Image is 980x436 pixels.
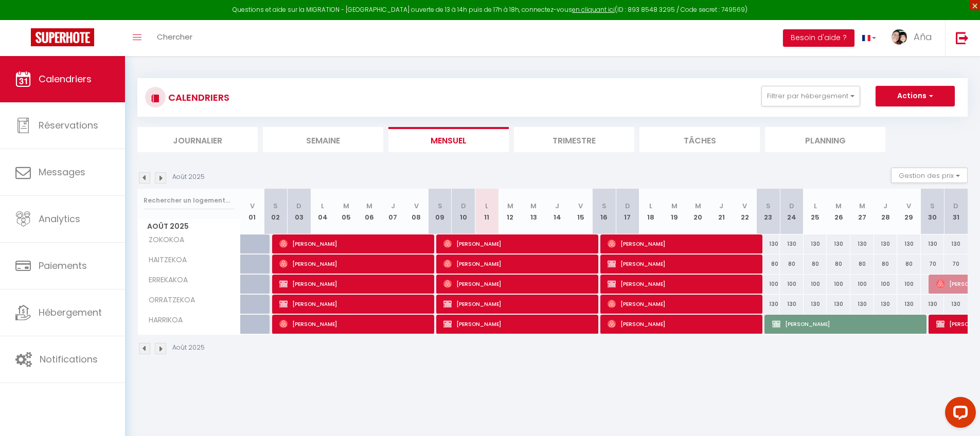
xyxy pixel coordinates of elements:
span: Aña [914,30,932,43]
th: 31 [944,189,968,234]
span: ZOKOKOA [139,234,187,246]
abbr: S [438,201,442,211]
th: 19 [663,189,686,234]
th: 12 [498,189,522,234]
span: [PERSON_NAME] [772,314,922,334]
div: 70 [921,255,945,274]
h3: CALENDRIERS [166,86,229,109]
th: 20 [686,189,710,234]
div: 130 [944,295,968,314]
div: 100 [827,275,850,294]
img: logout [956,31,969,44]
span: Calendriers [39,72,92,85]
th: 01 [241,189,264,234]
span: [PERSON_NAME] [443,314,593,334]
div: 80 [850,255,874,274]
div: 80 [757,255,780,274]
th: 22 [733,189,757,234]
p: Août 2025 [172,172,205,182]
th: 02 [264,189,288,234]
div: 130 [757,295,780,314]
abbr: D [461,201,466,211]
th: 09 [428,189,452,234]
div: 130 [780,234,804,253]
th: 17 [616,189,639,234]
div: 80 [780,255,804,274]
span: Août 2025 [138,219,240,234]
abbr: M [671,201,678,211]
button: Besoin d'aide ? [783,29,854,47]
span: [PERSON_NAME] [279,294,429,314]
abbr: J [555,201,559,211]
th: 10 [452,189,475,234]
div: 130 [804,234,827,253]
div: 130 [921,234,945,253]
button: Gestion des prix [891,168,968,183]
div: 80 [827,255,850,274]
div: 100 [804,275,827,294]
div: 130 [757,234,780,253]
span: Réservations [39,119,98,132]
div: 130 [897,295,921,314]
th: 27 [850,189,874,234]
span: [PERSON_NAME] [443,234,593,253]
span: ORRATZEKOA [139,295,198,306]
abbr: S [766,201,771,211]
a: ... Aña [884,20,945,56]
a: en cliquant ici [572,5,615,14]
th: 13 [522,189,546,234]
th: 07 [381,189,405,234]
abbr: D [953,201,958,211]
th: 28 [874,189,898,234]
span: [PERSON_NAME] [608,254,757,274]
abbr: L [321,201,324,211]
div: 100 [780,275,804,294]
span: ERREKAKOA [139,275,190,286]
th: 15 [569,189,593,234]
th: 18 [639,189,663,234]
abbr: M [343,201,349,211]
img: Super Booking [31,28,94,46]
abbr: J [883,201,887,211]
div: 70 [944,255,968,274]
span: HAITZEKOA [139,255,189,266]
li: Journalier [137,127,258,152]
div: 130 [827,234,850,253]
span: Analytics [39,212,80,225]
p: Août 2025 [172,343,205,353]
th: 26 [827,189,850,234]
div: 80 [804,255,827,274]
span: Chercher [157,31,192,42]
div: 100 [897,275,921,294]
div: 100 [757,275,780,294]
div: 130 [804,295,827,314]
abbr: S [602,201,607,211]
span: Messages [39,166,85,178]
button: Filtrer par hébergement [761,86,860,106]
div: 130 [897,234,921,253]
iframe: LiveChat chat widget [937,393,980,436]
li: Trimestre [514,127,634,152]
span: [PERSON_NAME] [608,234,757,253]
abbr: M [366,201,372,211]
span: Paiements [39,259,87,272]
th: 04 [311,189,334,234]
div: 130 [850,295,874,314]
span: [PERSON_NAME] [608,314,757,334]
div: 80 [897,255,921,274]
abbr: J [719,201,723,211]
abbr: S [930,201,935,211]
span: HARRIKOA [139,315,185,326]
th: 08 [405,189,429,234]
span: Hébergement [39,306,102,319]
abbr: M [507,201,513,211]
th: 30 [921,189,945,234]
abbr: M [530,201,537,211]
abbr: S [273,201,278,211]
th: 23 [757,189,780,234]
th: 16 [592,189,616,234]
abbr: L [814,201,817,211]
li: Mensuel [388,127,509,152]
th: 24 [780,189,804,234]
